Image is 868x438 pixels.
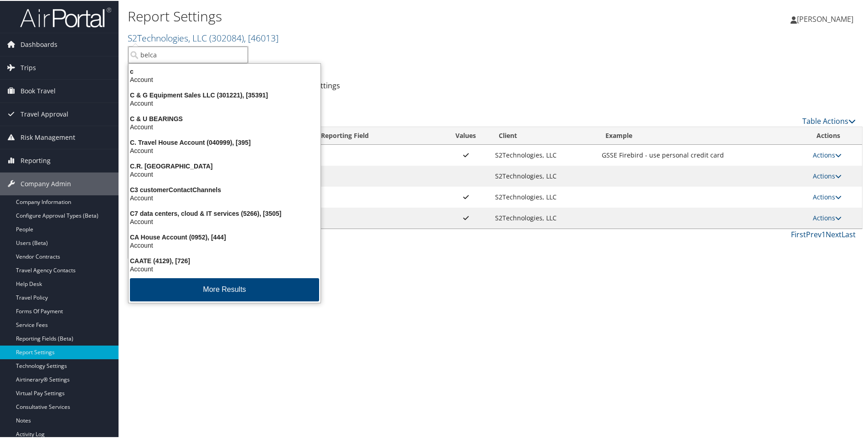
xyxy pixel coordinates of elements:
span: Trips [21,56,36,78]
span: Risk Management [21,125,75,148]
div: Account [123,98,326,107]
a: S2Technologies, LLC [128,31,279,43]
div: Account [123,193,326,201]
span: [PERSON_NAME] [797,13,853,23]
div: CA House Account (0952), [444] [123,232,326,240]
h1: Report Settings [128,6,618,25]
span: Dashboards [21,32,57,55]
th: Actions [808,126,862,144]
td: Project [277,207,441,228]
div: Account [123,122,326,130]
span: Reporting [21,148,51,171]
div: C.R. [GEOGRAPHIC_DATA] [123,161,326,169]
a: Actions [813,150,842,158]
div: C & U BEARINGS [123,114,326,122]
span: Book Travel [21,79,56,102]
img: airportal-logo.png [20,6,111,27]
div: Account [123,240,326,249]
span: Travel Approval [21,102,68,125]
a: Actions [813,171,842,179]
div: C7 data centers, cloud & IT services (5266), [3505] [123,209,326,217]
a: 1 [821,229,826,239]
td: S2Technologies, LLC [491,144,597,165]
th: Client [491,126,597,144]
div: Account [123,146,326,154]
a: Last [842,229,856,239]
input: Search Accounts [128,46,248,62]
span: , [ 46013 ] [244,31,279,43]
div: C. Travel House Account (040999), [395] [123,138,326,146]
button: More Results [130,277,319,300]
a: Prev [806,229,821,239]
a: Next [826,229,842,239]
span: Company Admin [21,172,71,194]
span: ( 302084 ) [209,31,244,43]
td: S2Technologies, LLC [491,186,597,207]
a: Actions [813,213,842,221]
a: Table Actions [802,115,856,125]
div: Account [123,169,326,178]
div: CAATE (4129), [726] [123,256,326,264]
div: Account [123,217,326,225]
th: Example [597,126,808,144]
a: [PERSON_NAME] [790,5,863,32]
a: Actions [813,192,842,200]
div: Account [123,264,326,272]
td: S2Technologies, LLC [491,165,597,186]
div: C3 customerContactChannels [123,185,326,193]
div: Account [123,75,326,83]
td: GSSE Firebird - use personal credit card [597,144,808,165]
th: Values [441,126,490,144]
td: S2Technologies, LLC [491,207,597,228]
a: First [791,229,806,239]
th: Airportal&reg; Reporting Field [277,126,441,144]
div: c [123,66,326,75]
div: C & G Equipment Sales LLC (301221), [35391] [123,90,326,98]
